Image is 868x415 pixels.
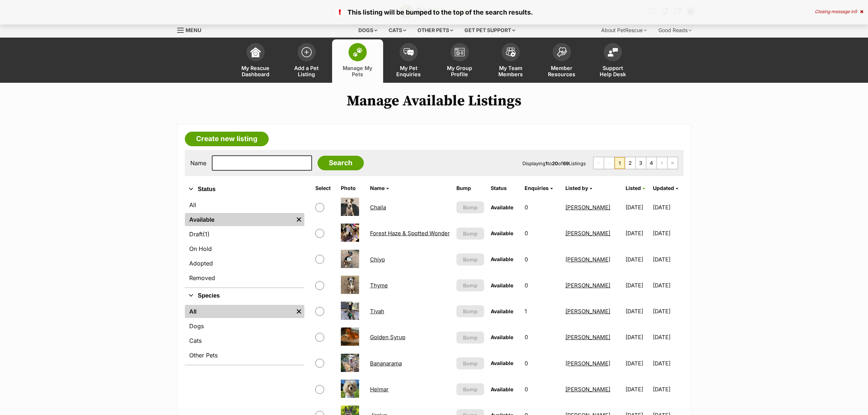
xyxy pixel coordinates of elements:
a: [PERSON_NAME] [565,360,610,367]
a: Helmar [370,386,389,393]
img: manage-my-pets-icon-02211641906a0b7f246fdf0571729dbe1e7629f14944591b6c1af311fb30b64b.svg [353,47,363,57]
a: Manage My Pets [332,39,383,83]
span: Available [491,230,513,236]
td: 0 [522,247,561,272]
a: Removed [185,271,304,284]
td: [DATE] [623,221,652,246]
span: Add a Pet Listing [290,65,323,77]
button: Status [185,185,304,194]
button: Bump [456,253,484,265]
td: [DATE] [623,273,652,298]
th: Photo [338,182,366,194]
a: Cats [185,334,304,347]
img: help-desk-icon-fdf02630f3aa405de69fd3d07c3f3aa587a6932b1a1747fa1d2bba05be0121f9.svg [608,48,618,57]
td: [DATE] [623,247,652,272]
div: Dogs [353,23,382,38]
button: Species [185,291,304,300]
div: Good Reads [653,23,697,38]
span: My Rescue Dashboard [239,65,272,77]
a: Remove filter [293,213,304,226]
span: Bump [463,385,478,393]
a: Available [185,213,293,226]
td: [DATE] [653,377,682,402]
button: Bump [456,201,484,213]
strong: 69 [563,160,569,166]
span: Previous page [604,157,614,169]
span: Manage My Pets [341,65,374,77]
th: Select [312,182,337,194]
td: 0 [522,351,561,376]
a: Page 4 [646,157,657,169]
td: 0 [522,195,561,220]
span: Bump [463,307,478,315]
td: [DATE] [653,247,682,272]
img: group-profile-icon-3fa3cf56718a62981997c0bc7e787c4b2cf8bcc04b72c1350f741eb67cf2f40e.svg [455,48,465,57]
a: Next page [657,157,667,169]
span: Available [491,204,513,210]
span: Bump [463,360,478,367]
a: Menu [177,23,206,36]
a: My Rescue Dashboard [230,39,281,83]
span: First page [593,157,604,169]
a: Support Help Desk [587,39,638,83]
td: 0 [522,221,561,246]
td: [DATE] [623,195,652,220]
a: On Hold [185,242,304,255]
a: Dogs [185,319,304,333]
span: Available [491,308,513,314]
span: Support Help Desk [596,65,629,77]
a: Add a Pet Listing [281,39,332,83]
a: Draft [185,228,304,241]
a: Member Resources [536,39,587,83]
button: Bump [456,305,484,317]
div: Status [185,197,304,287]
a: Create new listing [185,132,269,146]
td: 0 [522,325,561,350]
span: Bump [463,203,478,211]
a: Golden Syrup [370,334,405,341]
a: Page 2 [625,157,635,169]
span: Name [370,185,385,191]
a: [PERSON_NAME] [565,386,610,393]
img: add-pet-listing-icon-0afa8454b4691262ce3f59096e99ab1cd57d4a30225e0717b998d2c9b9846f56.svg [301,47,312,57]
div: Closing message in [815,9,863,14]
span: My Team Members [494,65,527,77]
a: [PERSON_NAME] [565,204,610,211]
span: 5 [855,9,857,14]
strong: 1 [545,160,548,166]
span: Page 1 [615,157,625,169]
a: All [185,305,293,318]
td: [DATE] [653,273,682,298]
a: Adopted [185,257,304,270]
a: [PERSON_NAME] [565,230,610,237]
img: pet-enquiries-icon-7e3ad2cf08bfb03b45e93fb7055b45f3efa6380592205ae92323e6603595dc1f.svg [404,48,414,56]
span: Available [491,334,513,340]
span: My Group Profile [443,65,476,77]
a: Tivah [370,308,384,315]
a: Remove filter [293,305,304,318]
a: Bananarama [370,360,402,367]
a: [PERSON_NAME] [565,256,610,263]
span: Menu [186,27,201,33]
td: [DATE] [623,377,652,402]
div: About PetRescue [596,23,652,38]
td: [DATE] [653,221,682,246]
button: Bump [456,279,484,291]
div: Species [185,303,304,365]
img: member-resources-icon-8e73f808a243e03378d46382f2149f9095a855e16c252ad45f914b54edf8863c.svg [557,47,567,57]
td: [DATE] [653,325,682,350]
a: Page 3 [636,157,646,169]
a: Chaila [370,204,386,211]
nav: Pagination [593,157,678,169]
span: Available [491,256,513,262]
a: [PERSON_NAME] [565,334,610,341]
button: Bump [456,331,484,344]
button: Bump [456,228,484,240]
span: Listed by [565,185,588,191]
td: [DATE] [653,351,682,376]
div: Other pets [412,23,458,38]
th: Bump [454,182,487,194]
a: All [185,198,304,212]
a: Forest Haze & Spotted Wonder [370,230,450,237]
a: Listed [626,185,645,191]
